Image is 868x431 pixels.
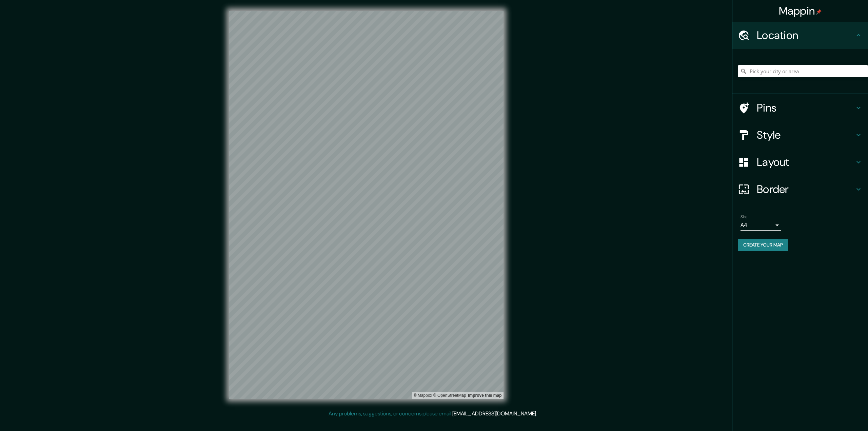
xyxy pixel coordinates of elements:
div: Border [732,176,868,203]
a: Mapbox [414,393,432,398]
div: Style [732,121,868,149]
div: Pins [732,94,868,121]
div: . [538,410,539,418]
img: pin-icon.png [816,9,822,15]
h4: Pins [757,101,854,115]
div: Layout [732,149,868,176]
h4: Style [757,128,854,142]
input: Pick your city or area [738,65,868,77]
iframe: Help widget launcher [808,405,861,424]
div: . [537,410,538,418]
button: Create your map [738,239,788,251]
h4: Layout [757,155,854,169]
div: A4 [741,220,781,231]
label: Size [741,214,748,220]
div: Location [732,22,868,49]
a: OpenStreetMap [433,393,466,398]
h4: Location [757,28,854,42]
canvas: Map [229,11,504,399]
p: Any problems, suggestions, or concerns please email . [329,410,537,418]
a: Map feedback [468,393,501,398]
a: [EMAIL_ADDRESS][DOMAIN_NAME] [452,410,536,417]
h4: Mappin [779,4,822,18]
h4: Border [757,182,854,196]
